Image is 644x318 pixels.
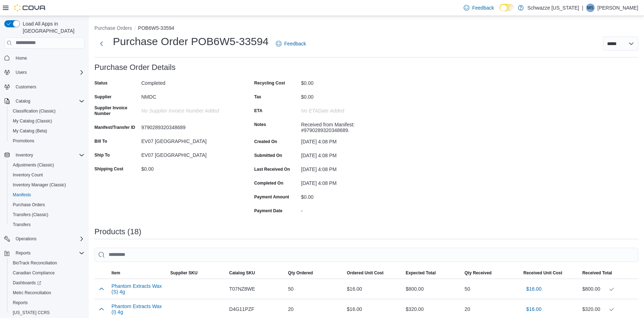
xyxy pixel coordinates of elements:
[1,234,87,244] button: Operations
[526,285,541,292] span: $16.00
[10,220,33,229] a: Transfers
[94,105,138,116] label: Supplier Invoice Number
[141,163,236,172] div: $0.00
[13,83,39,91] a: Customers
[13,202,45,208] span: Purchase Orders
[13,68,29,77] button: Users
[229,270,255,276] span: Catalog SKU
[14,4,46,11] img: Cova
[7,288,87,298] button: Metrc Reconciliation
[13,108,56,114] span: Classification (Classic)
[13,235,39,243] button: Operations
[10,269,84,277] span: Canadian Compliance
[254,166,290,172] label: Last Received On
[7,268,87,278] button: Canadian Compliance
[13,310,50,316] span: [US_STATE] CCRS
[254,94,261,100] label: Tax
[7,298,87,308] button: Reports
[301,91,396,100] div: $0.00
[254,208,282,214] label: Payment Date
[16,98,30,104] span: Catalog
[582,305,635,313] div: $320.00
[10,161,57,169] a: Adjustments (Classic)
[523,302,544,316] button: $16.00
[229,305,255,313] span: D4G11PZF
[10,220,84,229] span: Transfers
[16,55,27,61] span: Home
[7,116,87,126] button: My Catalog (Classic)
[94,125,135,130] label: Manifest/Transfer ID
[227,267,285,279] button: Catalog SKU
[301,136,396,144] div: [DATE] 4:08 PM
[301,164,396,172] div: [DATE] 4:08 PM
[10,127,84,135] span: My Catalog (Beta)
[301,119,396,133] div: Received from Manifest: #9790289320348689.
[403,282,462,296] div: $800.00
[301,177,396,186] div: [DATE] 4:08 PM
[13,162,54,168] span: Adjustments (Classic)
[7,190,87,200] button: Manifests
[94,37,109,51] button: Next
[10,171,46,179] a: Inventory Count
[94,25,132,31] button: Purchase Orders
[10,259,60,267] a: BioTrack Reconciliation
[526,306,541,313] span: $16.00
[254,153,282,158] label: Submitted On
[582,285,635,293] div: $800.00
[13,182,66,188] span: Inventory Manager (Classic)
[254,194,289,200] label: Payment Amount
[462,267,521,279] button: Qty Received
[13,235,84,243] span: Operations
[10,117,55,125] a: My Catalog (Classic)
[1,53,87,63] button: Home
[16,236,37,242] span: Operations
[13,82,84,91] span: Customers
[582,270,612,276] span: Received Total
[94,63,176,72] h3: Purchase Order Details
[94,152,110,158] label: Ship To
[301,191,396,200] div: $0.00
[461,1,497,15] a: Feedback
[111,303,165,315] button: Phantom Extracts Wax (I) 4g
[141,105,236,114] div: No Supplier Invoice Number added
[587,4,594,12] span: Ms
[16,152,33,158] span: Inventory
[10,308,53,317] a: [US_STATE] CCRS
[113,34,269,49] h1: Purchase Order POB6W5-33594
[20,20,84,34] span: Load All Apps in [GEOGRAPHIC_DATA]
[527,4,579,12] p: Schwazze [US_STATE]
[462,302,521,316] div: 20
[7,278,87,288] a: Dashboards
[10,279,44,287] a: Dashboards
[10,298,84,307] span: Reports
[16,84,36,90] span: Customers
[7,308,87,318] button: [US_STATE] CCRS
[10,127,50,135] a: My Catalog (Beta)
[10,269,58,277] a: Canadian Compliance
[141,77,236,86] div: Completed
[7,210,87,220] button: Transfers (Classic)
[597,4,638,12] p: [PERSON_NAME]
[229,285,255,293] span: T07NZ8WE
[7,180,87,190] button: Inventory Manager (Classic)
[10,181,84,189] span: Inventory Manager (Classic)
[347,270,383,276] span: Ordered Unit Cost
[13,290,51,296] span: Metrc Reconciliation
[500,4,514,11] input: Dark Mode
[301,105,396,114] div: No ETADate added
[254,139,277,144] label: Created On
[13,151,84,159] span: Inventory
[13,300,28,306] span: Reports
[10,137,84,145] span: Promotions
[284,40,306,47] span: Feedback
[10,191,34,199] a: Manifests
[13,68,84,77] span: Users
[7,106,87,116] button: Classification (Classic)
[285,282,344,296] div: 50
[10,171,84,179] span: Inventory Count
[344,302,403,316] div: $16.00
[1,82,87,92] button: Customers
[13,249,33,257] button: Reports
[254,108,262,114] label: ETA
[109,267,168,279] button: Item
